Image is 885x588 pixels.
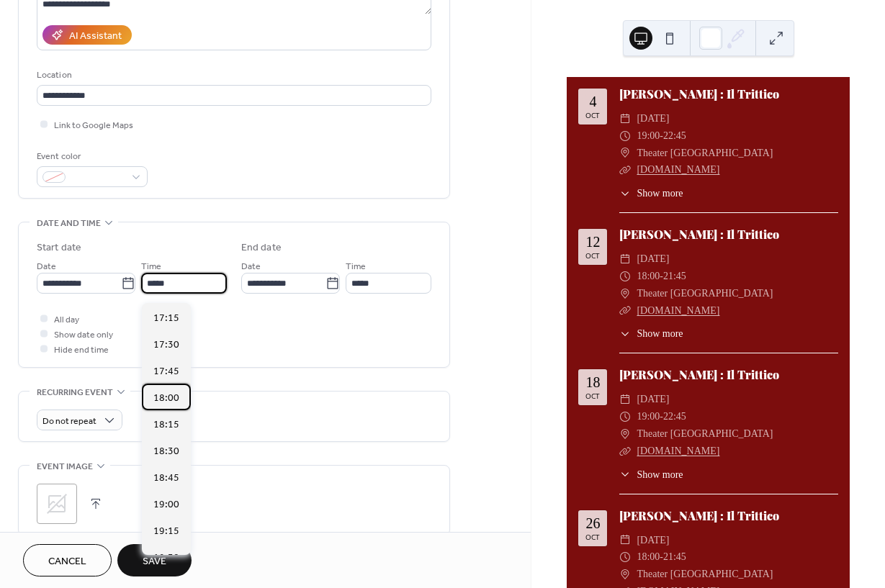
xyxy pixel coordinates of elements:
[619,425,631,443] div: ​
[619,326,683,341] button: ​Show more
[37,484,77,524] div: ;
[619,285,631,302] div: ​
[619,161,631,178] div: ​
[585,252,600,259] div: Oct
[69,29,122,44] div: AI Assistant
[637,127,660,145] span: 19:00
[141,259,161,274] span: Time
[54,327,113,343] span: Show date only
[637,467,683,482] span: Show more
[619,566,631,583] div: ​
[37,68,428,83] div: Location
[619,367,779,382] a: [PERSON_NAME] : Il Trittico
[637,164,719,175] a: [DOMAIN_NAME]
[619,467,683,482] button: ​Show more
[637,445,719,456] a: [DOMAIN_NAME]
[619,508,779,523] a: [PERSON_NAME] : Il Trittico
[153,338,179,353] span: 17:30
[153,364,179,379] span: 17:45
[585,375,600,389] div: 18
[619,186,631,201] div: ​
[619,268,631,285] div: ​
[37,149,145,164] div: Event color
[585,533,600,540] div: Oct
[42,413,96,430] span: Do not repeat
[637,566,773,583] span: Theater [GEOGRAPHIC_DATA]
[619,443,631,460] div: ​
[663,268,686,285] span: 21:45
[637,268,660,285] span: 18:00
[54,118,133,133] span: Link to Google Maps
[585,392,600,399] div: Oct
[660,408,663,425] span: -
[117,544,192,576] button: Save
[153,391,179,406] span: 18:00
[619,467,631,482] div: ​
[619,86,779,101] a: [PERSON_NAME] : Il Trittico
[637,532,669,549] span: [DATE]
[660,127,663,145] span: -
[637,250,669,268] span: [DATE]
[37,259,56,274] span: Date
[619,532,631,549] div: ​
[619,127,631,145] div: ​
[37,459,93,474] span: Event image
[619,391,631,408] div: ​
[637,110,669,127] span: [DATE]
[585,516,600,530] div: 26
[663,408,686,425] span: 22:45
[37,216,101,231] span: Date and time
[143,554,166,569] span: Save
[42,25,132,45] button: AI Assistant
[619,302,631,320] div: ​
[48,554,86,569] span: Cancel
[54,312,79,327] span: All day
[54,343,109,358] span: Hide end time
[589,94,596,109] div: 4
[37,385,113,400] span: Recurring event
[619,186,683,201] button: ​Show more
[241,259,261,274] span: Date
[619,145,631,162] div: ​
[23,544,112,576] button: Cancel
[660,548,663,566] span: -
[153,524,179,539] span: 19:15
[346,259,366,274] span: Time
[37,240,81,255] div: Start date
[585,235,600,249] div: 12
[619,110,631,127] div: ​
[619,548,631,566] div: ​
[637,145,773,162] span: Theater [GEOGRAPHIC_DATA]
[153,471,179,486] span: 18:45
[241,240,282,255] div: End date
[153,497,179,512] span: 19:00
[637,326,683,341] span: Show more
[619,408,631,425] div: ​
[619,326,631,341] div: ​
[619,250,631,268] div: ​
[619,227,779,242] a: [PERSON_NAME] : Il Trittico
[153,444,179,459] span: 18:30
[660,268,663,285] span: -
[637,285,773,302] span: Theater [GEOGRAPHIC_DATA]
[637,425,773,443] span: Theater [GEOGRAPHIC_DATA]
[637,305,719,316] a: [DOMAIN_NAME]
[153,311,179,326] span: 17:15
[153,551,179,566] span: 19:30
[637,408,660,425] span: 19:00
[153,417,179,433] span: 18:15
[585,112,600,119] div: Oct
[663,127,686,145] span: 22:45
[637,391,669,408] span: [DATE]
[637,186,683,201] span: Show more
[637,548,660,566] span: 18:00
[663,548,686,566] span: 21:45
